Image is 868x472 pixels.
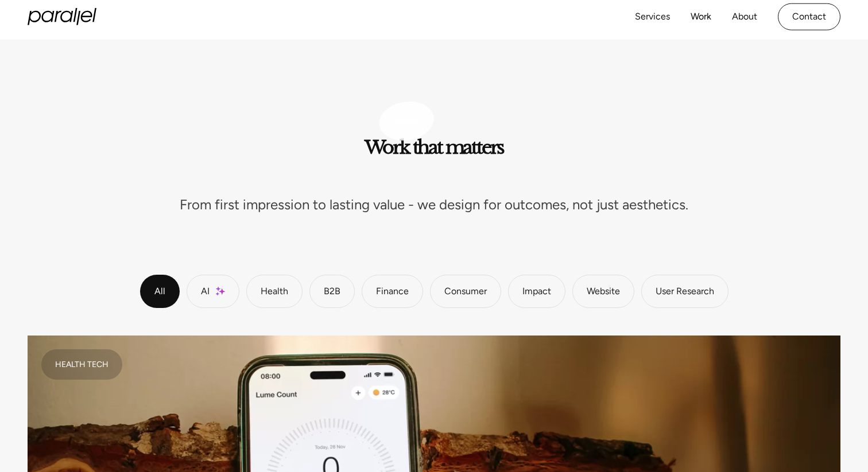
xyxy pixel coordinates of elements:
[778,3,840,30] a: Contact
[376,284,409,298] div: Finance
[180,194,688,215] p: From first impression to lasting value - we design for outcomes, not just aesthetics.
[732,9,757,25] a: About
[635,9,670,25] a: Services
[55,358,108,370] div: Health Tech
[324,284,340,298] div: B2B
[365,137,504,158] h2: Work that matters
[154,284,165,298] div: All
[261,284,288,298] div: Health
[444,284,487,298] div: Consumer
[691,9,711,25] a: Work
[522,284,551,298] div: Impact
[28,8,96,25] a: home
[201,284,210,298] div: AI
[587,284,620,298] div: Website
[656,284,714,298] div: User Research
